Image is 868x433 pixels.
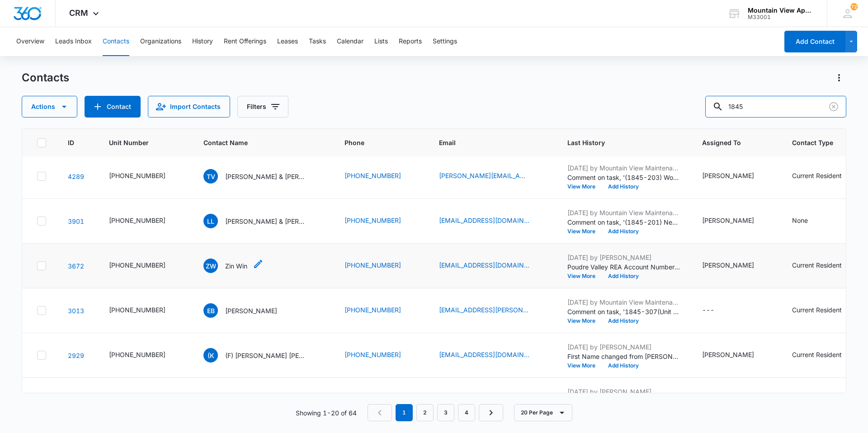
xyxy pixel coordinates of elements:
span: Contact Type [792,138,845,147]
button: Add History [602,318,645,324]
div: Phone - (406) 304-4075 - Select to Edit Field [344,216,417,226]
p: [PERSON_NAME] [225,306,277,315]
a: [EMAIL_ADDRESS][DOMAIN_NAME] [439,216,529,225]
div: Email - legaspinojrlorenzo@gmail.com - Select to Edit Field [439,216,546,226]
div: Phone - (970) 599-5119 - Select to Edit Field [344,171,417,182]
span: EB [203,303,218,318]
a: Page 4 [458,404,475,421]
button: Filters [237,96,288,118]
div: Contact Type - Current Resident - Select to Edit Field [792,260,858,271]
span: Assigned To [702,138,757,147]
button: View More [567,363,602,368]
div: [PHONE_NUMBER] [109,216,165,225]
p: [DATE] by [PERSON_NAME] [567,387,680,396]
a: Navigate to contact details page for Zin Win [68,262,84,270]
div: None [792,216,808,225]
div: [PERSON_NAME] [702,350,754,359]
em: 1 [396,404,413,421]
button: Rent Offerings [224,27,266,56]
span: TV [203,169,218,184]
button: Settings [433,27,457,56]
div: notifications count [850,3,858,10]
div: Phone - (909) 557-8335 - Select to Edit Field [344,260,417,271]
div: [PHONE_NUMBER] [109,260,165,270]
button: Lists [374,27,388,56]
button: Add History [602,273,645,279]
p: (F) [PERSON_NAME] [PERSON_NAME] [225,351,307,360]
button: Leads Inbox [55,27,92,56]
div: Unit Number - 545-1845-208 - Select to Edit Field [109,260,182,271]
p: [PERSON_NAME] & [PERSON_NAME][DEMOGRAPHIC_DATA] [225,172,307,181]
div: Contact Name - (F) Kennedy P. Morgan - Select to Edit Field [203,348,323,362]
a: Next Page [479,404,503,421]
div: [PHONE_NUMBER] [109,171,165,180]
button: View More [567,318,602,324]
div: [PERSON_NAME] [702,260,754,270]
button: Add History [602,184,645,189]
div: [PHONE_NUMBER] [109,350,165,359]
div: Contact Name - Zin Win - Select to Edit Field [203,259,264,273]
span: LL [203,214,218,228]
div: [PHONE_NUMBER] [109,305,165,315]
a: Navigate to contact details page for Lorenzo Legaspino & Lacy Martinez [68,217,84,225]
button: Reports [399,27,422,56]
span: Unit Number [109,138,182,147]
div: Assigned To - Kaitlyn Mendoza - Select to Edit Field [702,171,770,182]
div: Contact Type - None - Select to Edit Field [792,216,824,226]
button: 20 Per Page [514,404,572,421]
div: Assigned To - Kent Hiller - Select to Edit Field [702,350,770,361]
h1: Contacts [22,71,69,85]
a: [PHONE_NUMBER] [344,171,401,180]
div: Unit Number - 545-1845-201 - Select to Edit Field [109,216,182,226]
span: Phone [344,138,404,147]
a: Navigate to contact details page for Taylor Vigil & Jason Males [68,173,84,180]
div: Email - taylor.vigil06@gmail.com - Select to Edit Field [439,171,546,182]
button: Leases [277,27,298,56]
div: Phone - (817) 676-8957 - Select to Edit Field [344,305,417,316]
div: [PERSON_NAME] [702,216,754,225]
button: Clear [826,99,841,114]
button: Organizations [140,27,181,56]
span: 72 [850,3,858,10]
div: Unit Number - 545-1845-206 - Select to Edit Field [109,350,182,361]
button: View More [567,229,602,234]
div: Email - bahar.elias@gmail.com - Select to Edit Field [439,305,546,316]
span: CRM [69,8,88,18]
p: [DATE] by Mountain View Maintenance [567,208,680,217]
div: Contact Type - Current Resident - Select to Edit Field [792,171,858,182]
div: [PERSON_NAME] [702,171,754,180]
a: [PERSON_NAME][EMAIL_ADDRESS][DOMAIN_NAME] [439,171,529,180]
button: Add Contact [85,96,141,118]
div: Contact Name - Lorenzo Legaspino & Lacy Martinez - Select to Edit Field [203,214,323,228]
div: Current Resident [792,350,842,359]
p: Comment on task, '(1845-201) New Move-In Work Order ' "Closing out due to no response." [567,217,680,227]
button: Add History [602,363,645,368]
div: Current Resident [792,260,842,270]
div: Assigned To - Kaitlyn Mendoza - Select to Edit Field [702,260,770,271]
p: [DATE] by Mountain View Maintenance [567,163,680,173]
div: Contact Type - Current Resident - Select to Edit Field [792,305,858,316]
button: History [192,27,213,56]
div: Phone - (970) 694-7562 - Select to Edit Field [344,350,417,361]
a: [EMAIL_ADDRESS][DOMAIN_NAME] [439,350,529,359]
p: [DATE] by [PERSON_NAME] [567,253,680,262]
input: Search Contacts [705,96,846,118]
button: View More [567,184,602,189]
a: [EMAIL_ADDRESS][DOMAIN_NAME] [439,260,529,270]
div: account id [748,14,814,20]
a: [PHONE_NUMBER] [344,260,401,270]
span: (K [203,348,218,362]
div: Assigned To - Makenna Berry - Select to Edit Field [702,216,770,226]
div: --- [702,305,714,316]
button: Contacts [103,27,129,56]
div: Assigned To - - Select to Edit Field [702,305,731,316]
p: [DATE] by Mountain View Maintenance [567,297,680,307]
p: First Name changed from [PERSON_NAME] to ([PERSON_NAME]. [567,352,680,361]
a: Navigate to contact details page for Elias Bahar [68,307,84,315]
button: View More [567,273,602,279]
p: Zin Win [225,261,247,271]
span: ZW [203,259,218,273]
div: Current Resident [792,171,842,180]
a: [PHONE_NUMBER] [344,216,401,225]
span: ID [68,138,74,147]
